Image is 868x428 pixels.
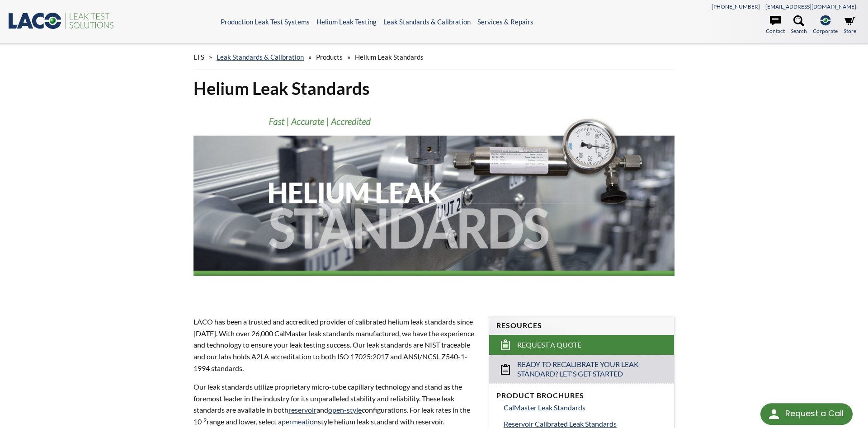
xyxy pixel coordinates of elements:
h4: Product Brochures [496,391,667,400]
a: CalMaster Leak Standards [504,402,667,414]
a: Search [791,15,807,35]
a: Store [844,15,856,35]
img: Helium Leak Standards header [193,107,675,299]
h4: Resources [496,321,667,330]
a: Ready to Recalibrate Your Leak Standard? Let's Get Started [489,355,674,383]
a: [PHONE_NUMBER] [712,3,760,10]
span: CalMaster Leak Standards [504,403,585,412]
a: Request a Quote [489,335,674,355]
a: permeation [282,417,318,426]
span: LTS [193,53,204,61]
a: Contact [766,15,785,35]
h1: Helium Leak Standards [193,77,675,99]
span: Products [316,53,343,61]
span: Helium Leak Standards [355,53,424,61]
span: Request a Quote [517,340,581,350]
span: Corporate [813,27,838,35]
div: Request a Call [785,403,844,424]
p: Our leak standards utilize proprietary micro-tube capillary technology and stand as the foremost ... [193,381,478,427]
a: [EMAIL_ADDRESS][DOMAIN_NAME] [765,3,856,10]
div: » » » [193,44,675,70]
a: Leak Standards & Calibration [217,53,304,61]
sup: -9 [202,416,207,423]
img: round button [767,407,781,421]
div: Request a Call [760,403,853,425]
p: LACO has been a trusted and accredited provider of calibrated helium leak standards since [DATE].... [193,316,478,374]
a: open-style [328,405,362,414]
a: reservoir [288,405,316,414]
a: Leak Standards & Calibration [383,18,471,26]
span: Ready to Recalibrate Your Leak Standard? Let's Get Started [517,360,648,379]
a: Services & Repairs [477,18,533,26]
a: Production Leak Test Systems [221,18,310,26]
span: Reservoir Calibrated Leak Standards [504,419,617,428]
a: Helium Leak Testing [316,18,377,26]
